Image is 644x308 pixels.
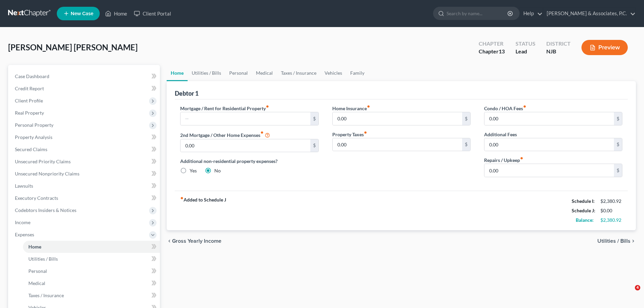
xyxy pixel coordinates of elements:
a: Help [520,7,543,20]
span: Real Property [15,110,44,116]
span: 4 [635,285,640,290]
div: $ [614,138,622,151]
a: Lawsuits [9,180,160,192]
label: Mortgage / Rent for Residential Property [180,105,269,112]
strong: Schedule J: [572,208,595,213]
strong: Balance: [576,217,594,223]
span: Executory Contracts [15,195,58,201]
div: Chapter [479,48,505,55]
a: Property Analysis [9,131,160,143]
label: Property Taxes [332,131,367,138]
span: Taxes / Insurance [28,292,64,298]
input: -- [333,112,462,125]
div: $ [462,112,470,125]
a: Family [346,65,368,81]
a: Personal [225,65,252,81]
div: Chapter [479,40,505,48]
a: Personal [23,265,160,277]
label: Home Insurance [332,105,370,112]
div: $ [614,112,622,125]
span: Secured Claims [15,146,47,152]
input: -- [484,164,614,177]
div: $2,380.92 [600,198,622,205]
a: Unsecured Nonpriority Claims [9,168,160,180]
a: Utilities / Bills [23,253,160,265]
div: Debtor 1 [175,89,198,97]
span: 13 [499,48,505,54]
a: [PERSON_NAME] & Associates, P.C. [543,7,636,20]
i: fiber_manual_record [523,105,526,108]
div: $ [462,138,470,151]
div: District [546,40,571,48]
span: Utilities / Bills [597,238,630,244]
span: Lawsuits [15,183,33,189]
label: Additional Fees [484,131,517,138]
input: -- [181,112,310,125]
div: Status [516,40,535,48]
a: Home [23,241,160,253]
a: Taxes / Insurance [23,289,160,302]
span: Income [15,219,30,225]
strong: Schedule I: [572,198,595,204]
a: Executory Contracts [9,192,160,204]
a: Client Portal [130,7,174,20]
span: Expenses [15,232,34,237]
i: chevron_left [167,238,172,244]
label: Repairs / Upkeep [484,157,523,164]
span: Personal Property [15,122,53,128]
a: Home [167,65,188,81]
a: Taxes / Insurance [277,65,320,81]
label: 2nd Mortgage / Other Home Expenses [180,131,270,139]
input: -- [181,139,310,152]
span: Codebtors Insiders & Notices [15,207,76,213]
a: Credit Report [9,82,160,95]
span: Personal [28,268,47,274]
div: Lead [516,48,535,55]
i: fiber_manual_record [266,105,269,108]
span: Gross Yearly Income [172,238,221,244]
a: Vehicles [320,65,346,81]
label: Yes [190,167,197,174]
a: Utilities / Bills [188,65,225,81]
span: [PERSON_NAME] [PERSON_NAME] [8,42,138,52]
span: Unsecured Nonpriority Claims [15,171,79,176]
input: -- [484,138,614,151]
a: Secured Claims [9,143,160,156]
div: $ [310,112,318,125]
span: Client Profile [15,98,43,103]
span: Case Dashboard [15,73,49,79]
button: chevron_left Gross Yearly Income [167,238,221,244]
div: $0.00 [600,207,622,214]
div: $ [310,139,318,152]
a: Home [102,7,130,20]
button: Preview [581,40,628,55]
a: Medical [23,277,160,289]
button: Utilities / Bills chevron_right [597,238,636,244]
a: Medical [252,65,277,81]
input: -- [333,138,462,151]
span: Credit Report [15,86,44,91]
i: fiber_manual_record [367,105,370,108]
div: $ [614,164,622,177]
a: Unsecured Priority Claims [9,156,160,168]
input: -- [484,112,614,125]
div: $2,380.92 [600,217,622,223]
a: Case Dashboard [9,70,160,82]
strong: Added to Schedule J [180,196,226,225]
i: fiber_manual_record [364,131,367,134]
span: Unsecured Priority Claims [15,159,71,164]
span: Utilities / Bills [28,256,58,262]
i: fiber_manual_record [180,196,184,200]
iframe: Intercom live chat [621,285,637,301]
i: chevron_right [630,238,636,244]
label: No [214,167,221,174]
span: Home [28,244,41,250]
label: Additional non-residential property expenses? [180,158,318,165]
span: Property Analysis [15,134,52,140]
label: Condo / HOA Fees [484,105,526,112]
i: fiber_manual_record [520,157,523,160]
i: fiber_manual_record [260,131,264,134]
span: Medical [28,280,45,286]
div: NJB [546,48,571,55]
span: New Case [71,11,93,16]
